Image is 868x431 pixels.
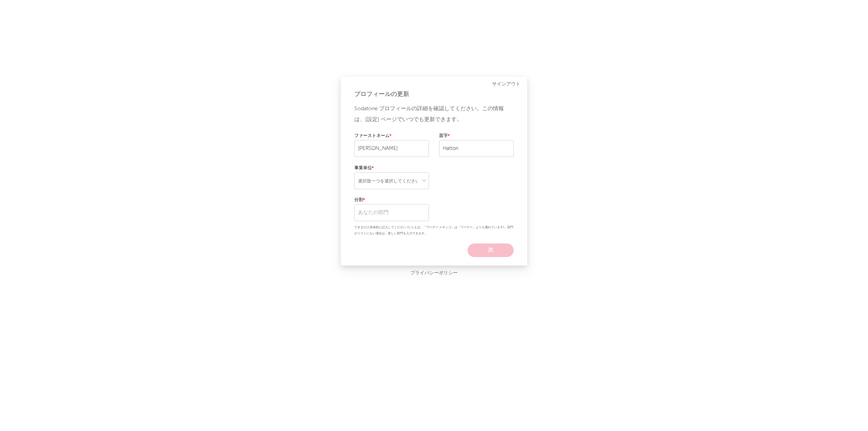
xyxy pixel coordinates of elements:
p: Sodatone プロフィールの詳細を確認してください。この情報は、[設定] ページでいつでも更新できます。 [354,103,514,125]
label: 分割 [354,196,429,204]
input: あなたの名字 [439,140,514,157]
div: プロフィールの更新 [354,90,514,98]
input: あなたの下の名前 [354,140,429,157]
button: 次 [468,243,514,257]
p: できるだけ具体的に記入してください (たとえば、「ワーナー メキシコ」は「ワーナー」よりも優れています)。部門がリストにない場合は、新しい部門を入力できます。 [354,224,514,237]
input: あなたの部門 [354,204,429,221]
label: 苗字 [439,132,514,140]
label: 事業単位 [354,164,429,172]
a: プライバシーポリシー [410,269,458,277]
label: ファーストネーム [354,132,429,140]
a: サインアウト [492,80,520,88]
